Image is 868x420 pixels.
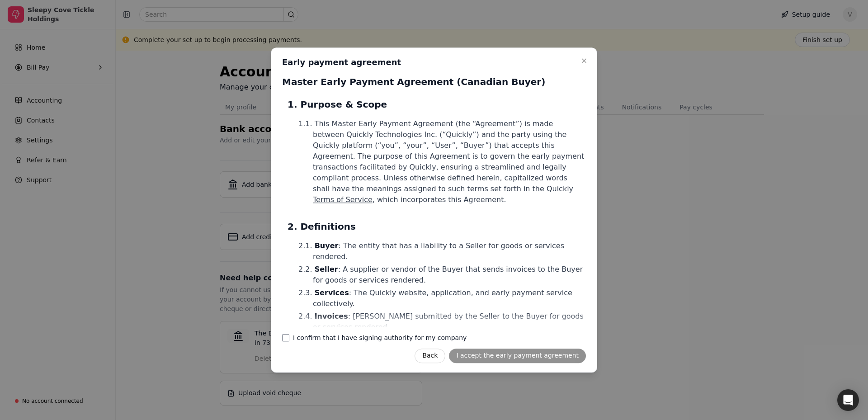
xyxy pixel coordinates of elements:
button: Back [415,349,445,363]
li: Purpose & Scope [297,98,586,205]
li: : [PERSON_NAME] submitted by the Seller to the Buyer for goods or services rendered. [306,311,586,333]
li: : The Quickly website, application, and early payment service collectively. [306,288,586,309]
li: This Master Early Payment Agreement (the “Agreement”) is made between Quickly Technologies Inc. (... [306,118,586,205]
a: Terms of Service [313,195,373,204]
li: Definitions [297,220,586,333]
span: Invoices [315,312,348,321]
li: : A supplier or vendor of the Buyer that sends invoices to the Buyer for goods or services rendered. [306,264,586,286]
span: Buyer [315,241,339,250]
span: Seller [315,265,338,274]
li: : The entity that has a liability to a Seller for goods or services rendered. [306,241,586,262]
label: I confirm that I have signing authority for my company [293,335,467,341]
div: Master Early Payment Agreement (Canadian Buyer) [282,75,586,89]
span: Services [315,288,349,297]
h2: Early payment agreement [282,57,401,68]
